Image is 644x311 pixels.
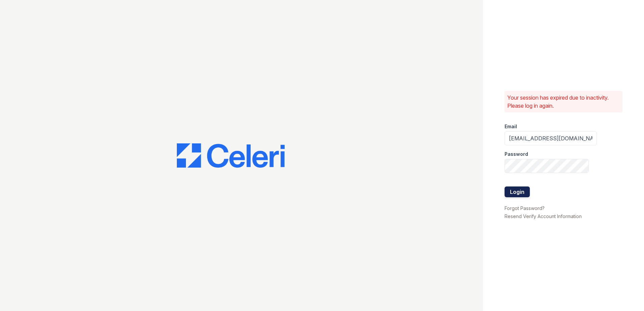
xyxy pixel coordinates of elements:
[505,151,528,158] label: Password
[505,205,545,211] a: Forgot Password?
[507,94,620,110] p: Your session has expired due to inactivity. Please log in again.
[505,186,530,197] button: Login
[505,213,582,219] a: Resend Verify Account Information
[177,143,285,168] img: CE_Logo_Blue-a8612792a0a2168367f1c8372b55b34899dd931a85d93a1a3d3e32e68fde9ad4.png
[505,123,517,130] label: Email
